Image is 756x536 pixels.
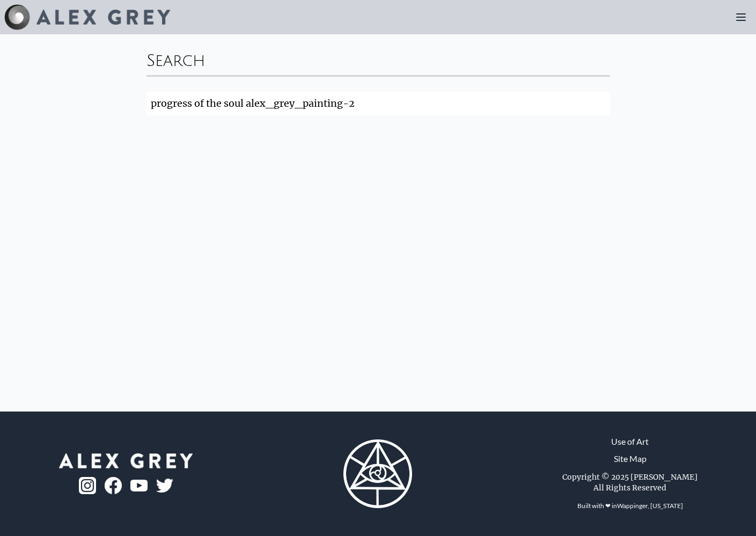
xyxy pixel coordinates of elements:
a: Site Map [614,452,647,465]
a: Use of Art [611,435,649,448]
a: Wappinger, [US_STATE] [617,502,683,510]
div: All Rights Reserved [593,482,666,493]
input: Search... [146,92,610,115]
div: Built with ❤ in [573,497,687,515]
img: twitter-logo.png [156,479,173,493]
img: youtube-logo.png [130,480,148,492]
img: fb-logo.png [105,477,122,494]
img: ig-logo.png [79,477,96,494]
div: Search [146,43,610,75]
div: Copyright © 2025 [PERSON_NAME] [562,472,698,482]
